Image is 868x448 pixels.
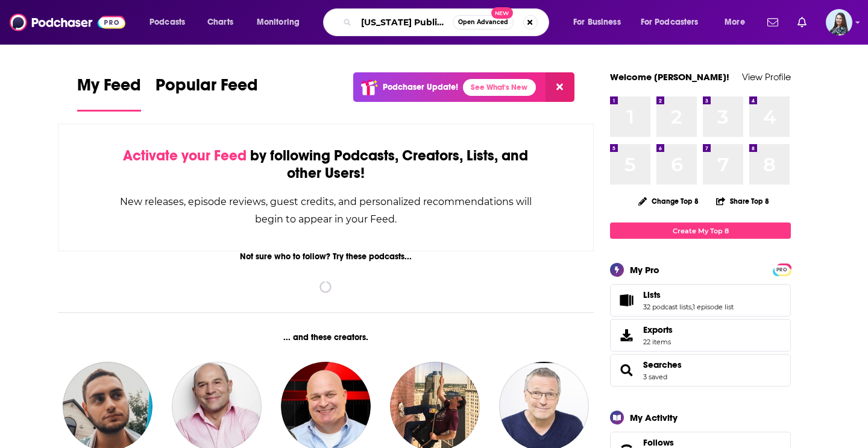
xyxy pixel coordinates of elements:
button: open menu [565,13,636,32]
span: New [491,7,513,19]
div: ... and these creators. [58,332,594,342]
span: Follows [643,437,674,448]
span: 22 items [643,338,673,346]
a: 1 episode list [693,303,734,311]
button: Change Top 8 [631,194,706,209]
span: Monitoring [257,14,300,31]
img: Podchaser - Follow, Share and Rate Podcasts [10,11,125,34]
a: View Profile [742,71,791,83]
span: Charts [207,14,233,31]
button: open menu [716,13,760,32]
img: User Profile [826,9,852,36]
span: Exports [614,327,638,344]
span: Popular Feed [156,75,258,103]
span: Activate your Feed [123,147,247,165]
div: New releases, episode reviews, guest credits, and personalized recommendations will begin to appe... [119,193,533,228]
span: For Business [573,14,621,31]
p: Podchaser Update! [383,82,458,92]
a: See What's New [463,79,536,96]
a: Welcome [PERSON_NAME]! [610,71,729,83]
input: Search podcasts, credits, & more... [356,13,453,32]
button: open menu [633,13,716,32]
a: Show notifications dropdown [793,12,811,33]
a: 3 saved [643,373,667,381]
span: Searches [610,354,791,386]
button: open menu [248,13,315,32]
a: Exports [610,319,791,352]
a: Charts [200,13,241,32]
span: Open Advanced [458,19,508,25]
span: For Podcasters [641,14,699,31]
a: Lists [643,289,734,300]
span: Logged in as brookefortierpr [826,9,852,36]
a: Create My Top 8 [610,222,791,239]
button: Share Top 8 [715,189,770,213]
a: 32 podcast lists [643,303,691,311]
span: My Feed [77,75,141,103]
span: More [725,14,745,31]
div: My Activity [630,412,678,423]
button: Show profile menu [826,9,852,36]
a: Searches [643,359,682,370]
span: Lists [643,289,661,300]
span: PRO [775,265,789,274]
a: Follows [643,437,754,448]
span: Podcasts [149,14,185,31]
a: Popular Feed [156,75,258,112]
span: Exports [643,324,673,335]
a: Lists [614,292,638,309]
span: , [691,303,693,311]
a: Searches [614,362,638,379]
a: PRO [775,265,789,274]
a: My Feed [77,75,141,112]
div: My Pro [630,264,659,276]
button: open menu [141,13,201,32]
div: by following Podcasts, Creators, Lists, and other Users! [119,147,533,182]
div: Not sure who to follow? Try these podcasts... [58,251,594,262]
button: Open AdvancedNew [453,15,514,30]
span: Lists [610,284,791,317]
a: Show notifications dropdown [763,12,783,33]
div: Search podcasts, credits, & more... [335,8,561,36]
